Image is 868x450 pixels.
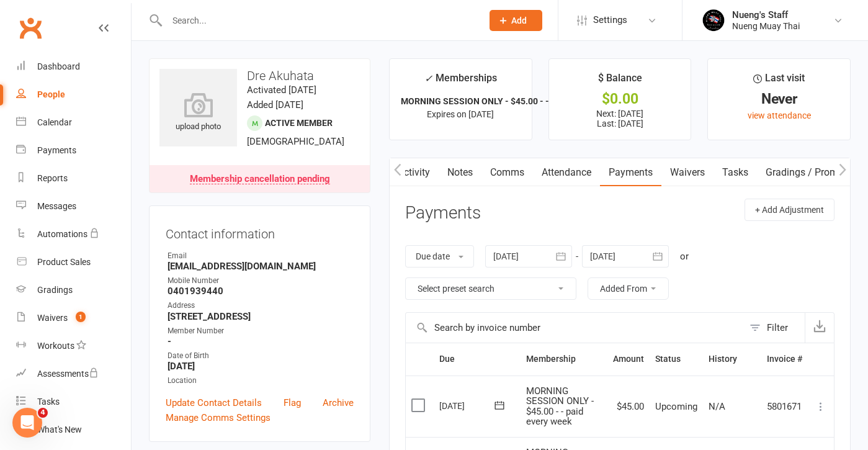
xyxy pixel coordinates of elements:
a: Reports [16,164,131,192]
a: view attendance [748,110,811,120]
div: Address [168,300,354,312]
strong: [EMAIL_ADDRESS][DOMAIN_NAME] [168,261,354,272]
a: Flag [284,395,301,410]
button: + Add Adjustment [745,199,834,221]
a: Update Contact Details [166,395,262,410]
span: [DEMOGRAPHIC_DATA] [247,136,344,147]
button: Filter [743,313,805,343]
th: Status [650,343,703,375]
div: Gradings [37,285,73,295]
div: Nueng Muay Thai [732,20,800,32]
a: Gradings [16,276,131,304]
a: Tasks [714,158,757,187]
a: Calendar [16,109,131,137]
a: Automations [16,220,131,248]
div: Member Number [168,325,354,337]
h3: Dre Akuhata [159,69,360,83]
div: What's New [37,425,82,434]
span: 1 [76,312,86,322]
th: Invoice # [761,343,808,375]
span: MORNING SESSION ONLY - $45.00 - - paid every week [526,385,594,428]
a: Activity [389,158,439,187]
input: Search by invoice number [406,313,743,343]
th: Due [434,343,521,375]
div: Membership cancellation pending [190,174,330,184]
div: Never [719,92,839,106]
time: Activated [DATE] [247,84,316,96]
div: Mobile Number [168,275,354,287]
a: Waivers 1 [16,304,131,332]
th: Membership [521,343,607,375]
h3: Contact information [166,222,354,241]
td: 5801671 [761,376,808,437]
a: Clubworx [15,12,46,43]
div: Waivers [37,313,68,323]
div: or [680,249,689,264]
div: $0.00 [560,92,680,106]
a: Comms [481,158,533,187]
a: Messages [16,192,131,220]
button: Add [490,10,542,31]
div: Payments [37,145,76,155]
div: Nueng's Staff [732,9,800,20]
strong: MORNING SESSION ONLY - $45.00 - - paid eve... [401,96,592,106]
a: Payments [600,158,661,187]
a: Notes [439,158,481,187]
div: $ Balance [598,70,642,92]
div: Reports [37,173,68,183]
iframe: Intercom live chat [12,408,42,438]
div: Dashboard [37,61,80,71]
span: Add [511,16,527,25]
strong: - [168,336,354,347]
th: History [703,343,761,375]
div: Date of Birth [168,350,354,362]
input: Search... [163,12,473,29]
div: Memberships [424,70,497,93]
a: Waivers [661,158,714,187]
th: Amount [607,343,650,375]
div: Last visit [753,70,805,92]
button: Due date [405,245,474,268]
i: ✓ [424,73,432,84]
a: Manage Comms Settings [166,410,271,425]
div: Location [168,375,354,387]
span: Expires on [DATE] [427,109,494,119]
div: Filter [767,320,788,335]
span: N/A [709,401,725,412]
a: Dashboard [16,53,131,81]
a: Archive [323,395,354,410]
strong: [STREET_ADDRESS] [168,311,354,322]
div: People [37,89,65,99]
div: Calendar [37,117,72,127]
span: Upcoming [655,401,697,412]
div: Tasks [37,397,60,407]
a: Attendance [533,158,600,187]
span: Active member [265,118,333,128]
img: thumb_image1725410985.png [701,8,726,33]
div: upload photo [159,92,237,133]
a: Assessments [16,360,131,388]
a: People [16,81,131,109]
div: Messages [37,201,76,211]
div: Automations [37,229,87,239]
div: Workouts [37,341,74,351]
button: Added From [588,277,669,300]
div: Assessments [37,369,99,379]
a: Workouts [16,332,131,360]
p: Next: [DATE] Last: [DATE] [560,109,680,128]
div: Product Sales [37,257,91,267]
strong: 0401939440 [168,286,354,297]
div: Email [168,250,354,262]
a: What's New [16,416,131,444]
strong: [DATE] [168,361,354,372]
span: 4 [38,408,48,418]
td: $45.00 [607,376,650,437]
a: Product Sales [16,248,131,276]
time: Added [DATE] [247,99,303,110]
div: [DATE] [439,396,496,415]
span: Settings [593,6,627,34]
a: Tasks [16,388,131,416]
h3: Payments [405,204,481,223]
a: Payments [16,137,131,164]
